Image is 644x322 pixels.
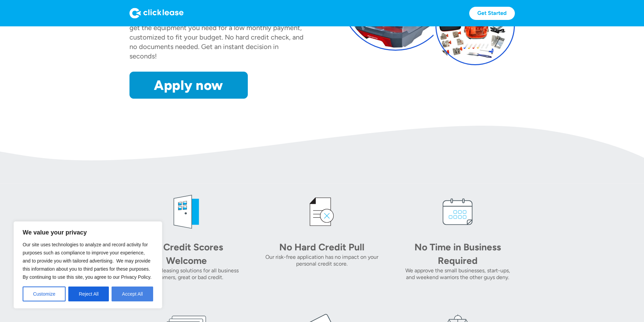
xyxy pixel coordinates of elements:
[265,254,379,267] div: Our risk-free application has no impact on your personal credit score.
[469,7,515,20] a: Get Started
[14,221,162,308] div: We value your privacy
[139,240,234,267] div: All Credit Scores Welcome
[23,228,153,237] p: We value your privacy
[166,192,207,232] img: welcome icon
[275,240,369,254] div: No Hard Credit Pull
[129,267,243,281] div: Equipment leasing solutions for all business customers, great or bad credit.
[437,192,478,232] img: calendar icon
[129,14,304,60] div: has partnered with Clicklease to help you get the equipment you need for a low monthly payment, c...
[401,267,515,281] div: We approve the small businesses, start-ups, and weekend warriors the other guys deny.
[23,287,66,301] button: Customize
[302,192,342,232] img: credit icon
[410,240,505,267] div: No Time in Business Required
[112,287,153,301] button: Accept All
[129,8,184,19] img: Logo
[68,287,109,301] button: Reject All
[23,242,151,280] span: Our site uses technologies to analyze and record activity for purposes such as compliance to impr...
[129,72,248,99] a: Apply now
